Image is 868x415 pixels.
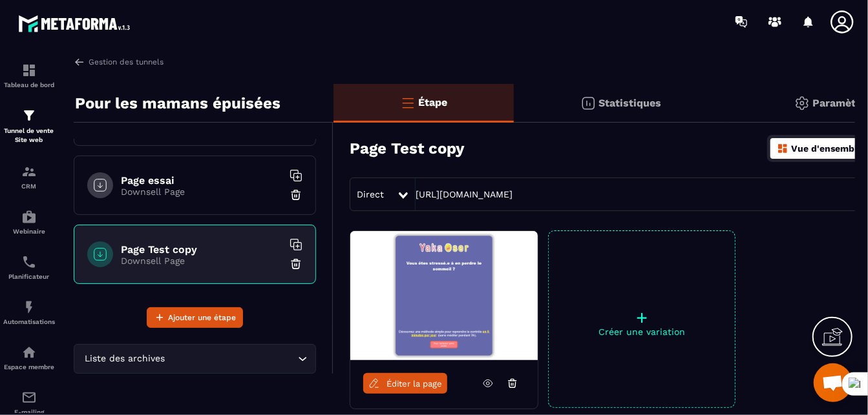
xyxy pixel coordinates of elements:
a: Éditer la page [363,373,447,394]
span: Liste des archives [82,352,168,366]
a: formationformationTunnel de vente Site web [3,98,55,154]
p: Créer une variation [549,327,735,337]
p: Étape [419,96,448,108]
a: schedulerschedulerPlanificateur [3,245,55,290]
img: automations [21,299,37,315]
p: Paramètre [813,97,867,109]
img: trash [290,188,302,201]
h6: Page Test copy [121,243,282,256]
a: automationsautomationsWebinaire [3,199,55,245]
div: Ouvrir le chat [814,363,852,402]
p: Vue d'ensemble [791,143,863,154]
p: Webinaire [3,228,55,235]
img: formation [21,108,37,123]
img: automations [21,209,37,225]
img: setting-gr.5f69749f.svg [794,96,810,111]
img: scheduler [21,254,37,270]
p: Espace membre [3,363,55,370]
p: Tableau de bord [3,81,55,88]
p: Pour les mamans épuisées [75,90,281,116]
a: formationformationCRM [3,154,55,199]
a: Gestion des tunnels [74,56,164,68]
input: Search for option [168,352,295,366]
p: Downsell Page [121,256,282,266]
img: email [21,390,37,405]
a: automationsautomationsEspace membre [3,335,55,380]
p: Tunnel de vente Site web [3,127,55,145]
p: + [549,309,735,327]
img: trash [290,258,302,270]
img: formation [21,164,37,179]
img: arrow [74,56,85,68]
img: image [350,231,538,360]
span: Éditer la page [386,379,442,389]
p: Planificateur [3,273,55,280]
p: Automatisations [3,318,55,325]
span: Ajouter une étape [168,311,236,324]
button: Ajouter une étape [147,307,243,328]
img: bars-o.4a397970.svg [400,95,416,110]
p: CRM [3,183,55,190]
a: automationsautomationsAutomatisations [3,290,55,335]
a: formationformationTableau de bord [3,53,55,98]
p: Statistiques [599,97,662,109]
a: [URL][DOMAIN_NAME] [416,189,513,199]
h3: Page Test copy [350,139,465,157]
img: automations [21,345,37,360]
div: Search for option [74,344,316,374]
img: stats.20deebd0.svg [580,96,596,111]
p: Downsell Page [121,187,282,197]
img: logo [18,12,134,35]
span: Direct [357,189,384,199]
img: formation [21,63,37,78]
img: dashboard-orange.40269519.svg [777,143,789,154]
h6: Page essai [121,174,282,187]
